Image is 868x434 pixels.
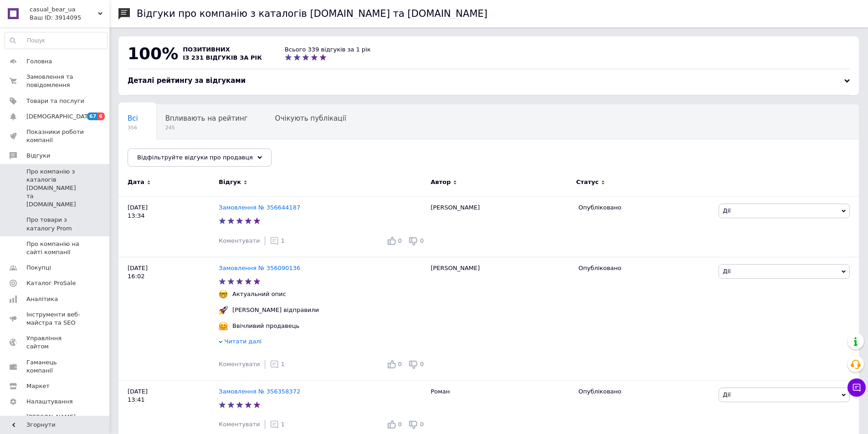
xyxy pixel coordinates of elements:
span: Про компанію на сайті компанії [26,240,84,256]
span: Впливають на рейтинг [165,114,248,123]
div: Деталі рейтингу за відгуками [128,76,850,86]
span: 245 [165,124,248,131]
a: Замовлення № 356090136 [219,265,300,271]
span: Налаштування [26,398,73,406]
img: :nerd_face: [219,290,228,299]
div: [DATE] 13:34 [118,196,219,257]
span: [DEMOGRAPHIC_DATA] [26,112,94,121]
span: Відгук [219,178,241,186]
span: 0 [420,237,424,244]
span: Коментувати [219,237,260,244]
span: Коментувати [219,361,260,368]
a: Замовлення № 356358372 [219,388,300,395]
span: Товари та послуги [26,97,84,105]
span: Про компанію з каталогів [DOMAIN_NAME] та [DOMAIN_NAME] [26,168,84,209]
span: 67 [87,112,98,120]
span: Аналітика [26,295,58,303]
span: 356 [128,124,138,131]
span: Головна [26,57,52,66]
span: 0 [398,237,402,244]
img: :rocket: [219,306,228,315]
span: 6 [98,112,105,120]
h1: Відгуки про компанію з каталогів [DOMAIN_NAME] та [DOMAIN_NAME] [137,8,488,19]
span: із 231 відгуків за рік [183,54,262,61]
span: Читати далі [224,338,262,345]
div: Ввічливий продавець [230,322,302,330]
span: 0 [398,361,402,368]
div: Опубліковано [578,204,712,212]
div: [PERSON_NAME] [426,257,574,380]
button: Чат з покупцем [847,378,866,397]
div: Опубліковані без коментаря [118,139,238,174]
span: Покупці [26,264,51,272]
div: Актуальний опис [230,290,288,298]
span: Дії [723,268,730,275]
div: Ваш ID: 3914095 [30,14,109,22]
span: Автор [431,178,451,186]
div: 1 [270,360,285,369]
div: Коментувати [219,360,260,368]
span: позитивних [183,46,230,53]
span: Очікують публікації [275,114,346,123]
div: [PERSON_NAME] [426,196,574,257]
img: :hugging_face: [219,322,228,331]
input: Пошук [5,32,107,49]
span: 1 [281,421,285,428]
div: 1 [270,420,285,429]
span: Дії [723,207,730,214]
span: Маркет [26,382,50,390]
span: Показники роботи компанії [26,128,84,144]
a: Замовлення № 356644187 [219,204,300,211]
span: Відфільтруйте відгуки про продавця [137,154,253,161]
span: 0 [420,421,424,428]
span: 0 [420,361,424,368]
div: Читати далі [219,337,426,348]
span: Всі [128,114,138,123]
span: Деталі рейтингу за відгуками [128,77,246,85]
div: Опубліковано [578,388,712,396]
span: casual_bear_ua [30,5,98,14]
span: 1 [281,237,285,244]
span: Гаманець компанії [26,358,84,375]
span: Відгуки [26,152,50,160]
div: [DATE] 16:02 [118,257,219,380]
span: Про товари з каталогу Prom [26,216,84,232]
div: [PERSON_NAME] відправили [230,306,321,314]
span: Каталог ProSale [26,279,76,287]
span: Управління сайтом [26,334,84,351]
span: Опубліковані без комен... [128,149,220,157]
span: Коментувати [219,421,260,428]
div: 1 [270,236,285,245]
div: Коментувати [219,420,260,429]
span: Дії [723,391,730,398]
div: Всього 339 відгуків за 1 рік [285,46,371,54]
span: 0 [398,421,402,428]
span: Інструменти веб-майстра та SEO [26,311,84,327]
span: Дата [128,178,144,186]
span: Статус [576,178,599,186]
div: Опубліковано [578,264,712,272]
span: 1 [281,361,285,368]
div: Коментувати [219,237,260,245]
span: 100% [128,44,178,63]
span: Замовлення та повідомлення [26,73,84,89]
